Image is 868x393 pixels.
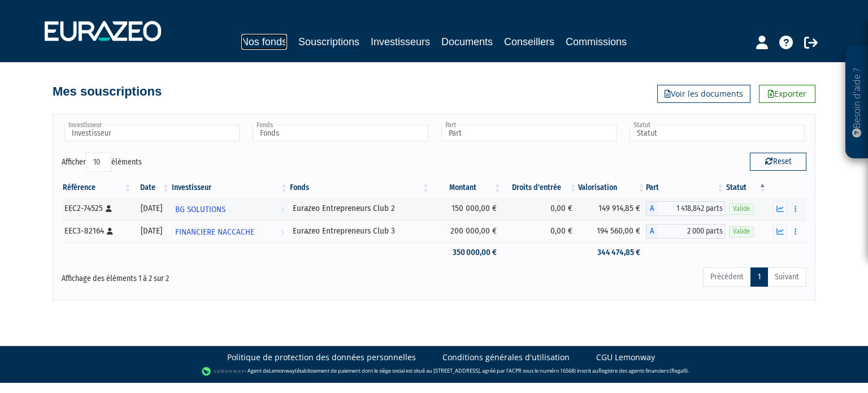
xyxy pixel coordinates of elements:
[64,202,129,214] div: EEC2-74525
[850,51,863,153] p: Besoin d'aide ?
[62,153,142,172] label: Afficher éléments
[504,34,554,50] a: Conseillers
[280,222,284,243] i: Voir l'investisseur
[171,197,289,220] a: BG SOLUTIONS
[45,21,161,41] img: 1732889491-logotype_eurazeo_blanc_rvb.png
[578,220,646,243] td: 194 560,00 €
[293,202,427,214] div: Eurazeo Entrepreneurs Club 2
[750,153,806,171] button: Reset
[171,178,289,197] th: Investisseur: activer pour trier la colonne par ordre croissant
[596,352,655,363] a: CGU Lemonway
[431,220,502,243] td: 200 000,00 €
[137,225,167,237] div: [DATE]
[175,199,225,220] span: BG SOLUTIONS
[62,266,362,284] div: Affichage des éléments 1 à 2 sur 2
[646,224,725,239] div: A - Eurazeo Entrepreneurs Club 3
[227,352,416,363] a: Politique de protection des données personnelles
[729,204,754,214] span: Valide
[502,220,578,243] td: 0,00 €
[759,85,815,103] a: Exporter
[578,178,646,197] th: Valorisation: activer pour trier la colonne par ordre croissant
[442,352,570,363] a: Conditions générales d'utilisation
[646,201,725,216] div: A - Eurazeo Entrepreneurs Club 2
[578,197,646,220] td: 149 914,85 €
[502,178,578,197] th: Droits d'entrée: activer pour trier la colonne par ordre croissant
[107,228,113,235] i: [Français] Personne physique
[171,220,289,243] a: FINANCIERE NACCACHE
[293,225,427,237] div: Eurazeo Entrepreneurs Club 3
[53,85,162,98] h4: Mes souscriptions
[175,222,254,243] span: FINANCIERE NACCACHE
[646,224,657,239] span: A
[241,34,287,50] a: Nos fonds
[598,367,688,374] a: Registre des agents financiers (Regafi)
[578,243,646,262] td: 344 474,85 €
[646,178,725,197] th: Part: activer pour trier la colonne par ordre croissant
[646,201,657,216] span: A
[269,367,295,374] a: Lemonway
[750,267,768,287] a: 1
[298,34,359,51] a: Souscriptions
[729,226,754,237] span: Valide
[431,197,502,220] td: 150 000,00 €
[289,178,431,197] th: Fonds: activer pour trier la colonne par ordre croissant
[502,197,578,220] td: 0,00 €
[657,85,750,103] a: Voir les documents
[657,224,725,239] span: 2 000 parts
[371,34,430,50] a: Investisseurs
[137,202,167,214] div: [DATE]
[657,201,725,216] span: 1 418,842 parts
[11,366,857,377] div: - Agent de (établissement de paiement dont le siège social est situé au [STREET_ADDRESS], agréé p...
[566,34,627,50] a: Commissions
[133,178,171,197] th: Date: activer pour trier la colonne par ordre croissant
[202,366,245,377] img: logo-lemonway.png
[86,153,111,172] select: Afficheréléments
[431,243,502,262] td: 350 000,00 €
[64,225,129,237] div: EEC3-82164
[62,178,133,197] th: Référence : activer pour trier la colonne par ordre croissant
[725,178,767,197] th: Statut : activer pour trier la colonne par ordre d&eacute;croissant
[280,199,284,220] i: Voir l'investisseur
[441,34,493,50] a: Documents
[106,205,112,212] i: [Français] Personne physique
[431,178,502,197] th: Montant: activer pour trier la colonne par ordre croissant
